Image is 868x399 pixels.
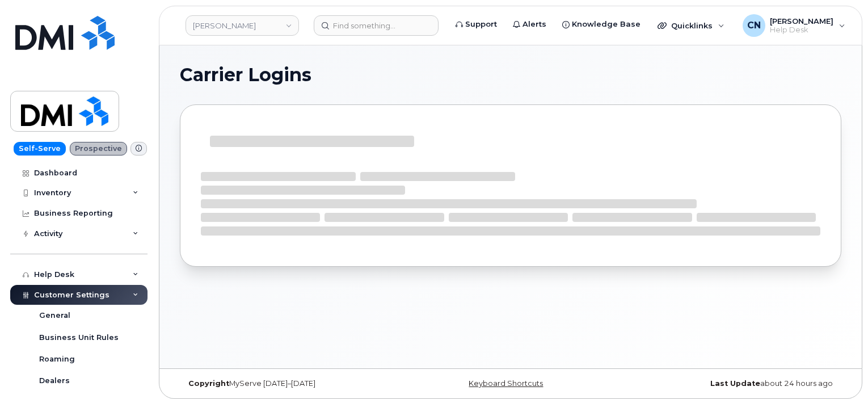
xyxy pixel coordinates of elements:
div: MyServe [DATE]–[DATE] [180,379,401,388]
strong: Copyright [188,379,229,388]
span: Carrier Logins [180,66,311,83]
div: about 24 hours ago [621,379,841,388]
a: Keyboard Shortcuts [469,379,543,388]
strong: Last Update [710,379,760,388]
